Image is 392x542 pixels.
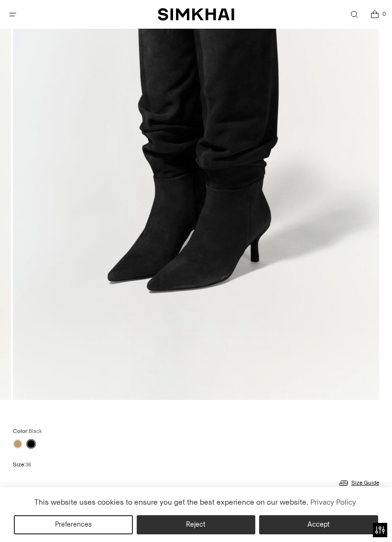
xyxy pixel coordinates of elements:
[308,495,357,509] a: Privacy Policy (opens in a new tab)
[13,460,31,469] label: Size:
[365,5,384,24] a: Open cart modal
[137,515,256,534] button: Reject
[158,8,234,22] a: SIMKHAI
[8,506,96,534] iframe: Sign Up via Text for Offers
[34,498,308,507] span: This website uses cookies to ensure you get the best experience on our website.
[3,5,22,24] button: Open menu modal
[344,5,364,24] a: Open search modal
[13,427,42,436] label: Color:
[29,428,42,434] span: Black
[25,462,31,468] span: 36
[259,515,378,534] button: Accept
[338,477,379,489] a: Size Guide
[380,10,388,18] span: 0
